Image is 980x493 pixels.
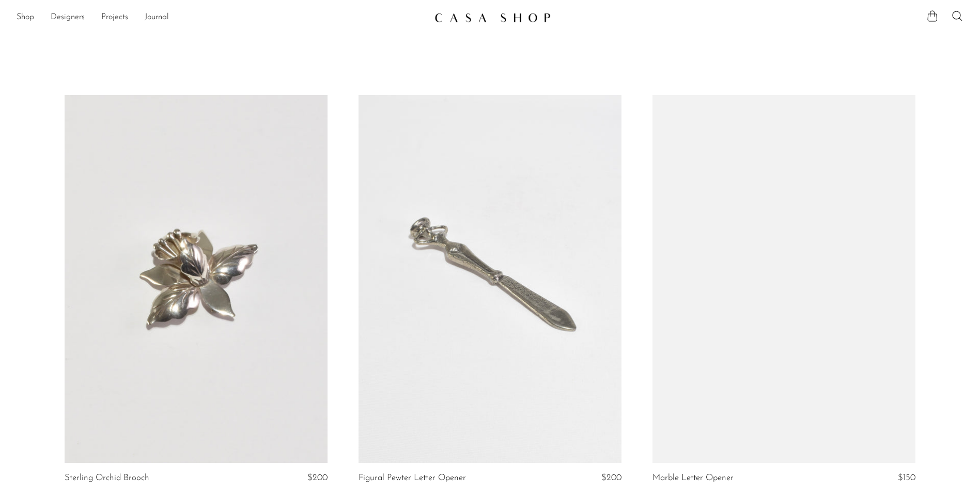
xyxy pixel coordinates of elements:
span: $200 [601,473,621,482]
nav: Desktop navigation [17,9,426,26]
a: Sterling Orchid Brooch [65,473,149,483]
a: Projects [101,11,128,24]
span: $150 [898,473,915,482]
a: Shop [17,11,34,24]
a: Marble Letter Opener [652,473,734,483]
span: $200 [307,473,328,482]
ul: NEW HEADER MENU [17,9,426,26]
a: Figural Pewter Letter Opener [359,473,466,483]
a: Journal [145,11,169,24]
a: Designers [51,11,85,24]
